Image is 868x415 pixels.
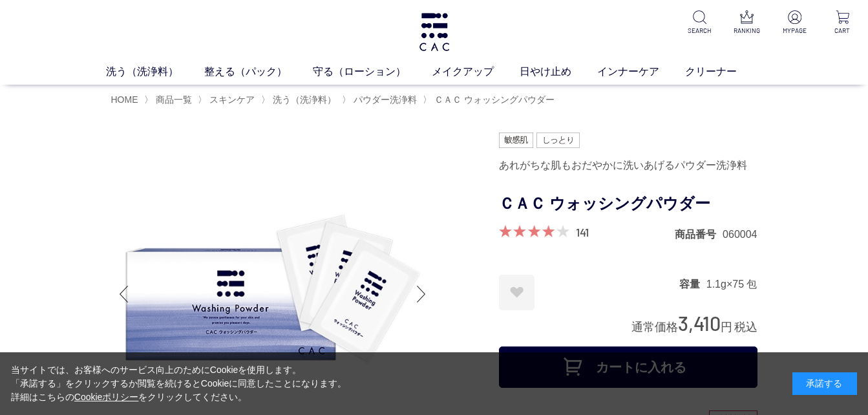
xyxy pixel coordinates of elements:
[734,321,757,334] span: 税込
[156,94,192,105] span: 商品一覧
[499,275,535,310] a: お気に入りに登録する
[675,228,723,241] dt: 商品番号
[779,10,810,36] a: MYPAGE
[209,94,255,105] span: スキンケア
[779,26,810,36] p: MYPAGE
[342,94,420,106] li: 〉
[732,26,762,36] p: RANKING
[536,133,579,148] img: しっとり
[204,64,313,80] a: 整える（パック）
[721,321,732,334] span: 円
[706,277,757,291] dd: 1.1g×75 包
[153,94,192,105] a: 商品一覧
[351,94,417,105] a: パウダー洗浄料
[106,64,204,80] a: 洗う（洗浄料）
[597,64,685,80] a: インナーケア
[827,10,858,36] a: CART
[520,64,597,80] a: 日やけ止め
[499,154,757,176] div: あれがちな肌もおだやかに洗いあげるパウダー洗浄料
[685,64,763,80] a: クリーナー
[270,94,336,105] a: 洗う（洗浄料）
[111,94,138,105] a: HOME
[207,94,255,105] a: スキンケア
[684,26,714,36] p: SEARCH
[354,94,417,105] span: パウダー洗浄料
[74,392,139,402] a: Cookieポリシー
[723,228,757,241] dd: 060004
[678,311,721,335] span: 3,410
[432,64,520,80] a: メイクアップ
[273,94,336,105] span: 洗う（洗浄料）
[499,133,534,148] img: 敏感肌
[499,346,757,388] button: カートに入れる
[144,94,195,106] li: 〉
[827,26,858,36] p: CART
[198,94,258,106] li: 〉
[434,94,555,105] span: ＣＡＣ ウォッシングパウダー
[313,64,432,80] a: 守る（ローション）
[576,225,589,239] a: 141
[418,13,451,51] img: logo
[432,94,555,105] a: ＣＡＣ ウォッシングパウダー
[11,363,347,404] div: 当サイトでは、お客様へのサービス向上のためにCookieを使用します。 「承諾する」をクリックするか閲覧を続けるとCookieに同意したことになります。 詳細はこちらの をクリックしてください。
[684,10,714,36] a: SEARCH
[679,277,706,291] dt: 容量
[732,10,762,36] a: RANKING
[631,321,678,334] span: 通常価格
[261,94,339,106] li: 〉
[792,372,857,395] div: 承諾する
[499,189,757,218] h1: ＣＡＣ ウォッシングパウダー
[111,268,137,320] div: Previous slide
[423,94,558,106] li: 〉
[408,268,434,320] div: Next slide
